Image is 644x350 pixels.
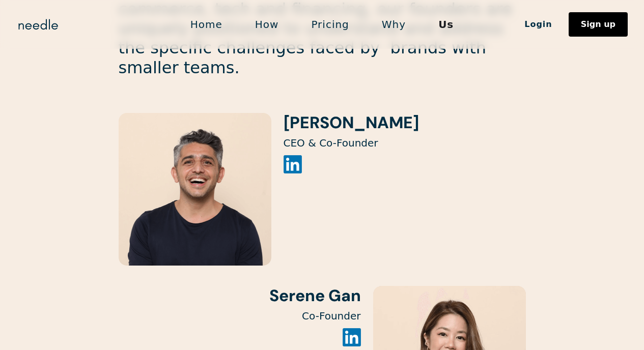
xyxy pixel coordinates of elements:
[581,20,615,28] div: Sign up
[239,14,295,35] a: How
[366,14,422,35] a: Why
[569,12,628,37] a: Sign up
[508,16,569,33] a: Login
[174,14,239,35] a: Home
[119,286,361,305] h3: Serene Gan
[295,14,365,35] a: Pricing
[284,137,419,149] p: CEO & Co-Founder
[422,14,470,35] a: Us
[284,113,419,132] h3: [PERSON_NAME]
[119,310,361,322] p: Co-Founder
